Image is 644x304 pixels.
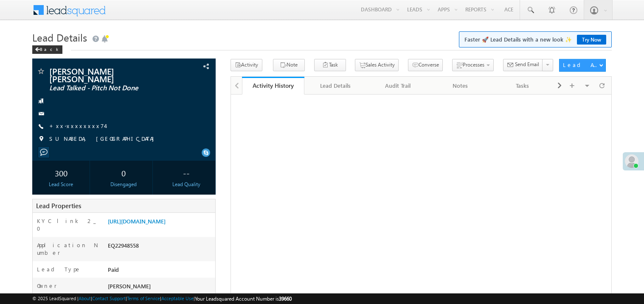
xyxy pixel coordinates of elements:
span: © 2025 LeadSquared | | | | | [32,295,292,303]
a: Tasks [492,77,554,95]
div: Disengaged [97,181,150,188]
div: 0 [97,165,150,181]
a: Try Now [577,35,606,45]
button: Lead Actions [559,59,606,72]
label: KYC link 2_0 [37,217,99,232]
span: Lead Talked - Pitch Not Done [49,84,163,92]
a: [URL][DOMAIN_NAME] [108,218,166,225]
div: -- [160,165,213,181]
div: Lead Actions [563,61,599,69]
button: Sales Activity [355,59,399,71]
div: Paid [106,265,215,277]
a: Activity History [242,77,304,95]
span: Lead Details [32,31,87,44]
label: Lead Type [37,265,81,273]
span: [PERSON_NAME] [PERSON_NAME] [49,67,163,82]
a: Back [32,45,67,52]
div: Back [32,45,62,54]
div: Activity History [248,81,298,89]
div: Audit Trail [374,81,422,91]
button: Note [273,59,305,71]
div: Lead Score [34,181,88,188]
a: Acceptable Use [161,296,194,301]
label: Application Number [37,241,99,257]
span: Processes [463,61,484,68]
a: Notes [429,77,492,95]
a: Audit Trail [367,77,429,95]
div: Notes [436,81,484,91]
span: Your Leadsquared Account Number is [195,296,292,302]
span: Lead Properties [36,201,81,210]
div: Tasks [498,81,546,91]
button: Task [314,59,346,71]
a: About [79,296,91,301]
a: Contact Support [92,296,126,301]
span: 39660 [279,296,292,302]
a: +xx-xxxxxxxx74 [49,122,105,129]
span: Send Email [515,61,539,68]
span: Faster 🚀 Lead Details with a new look ✨ [464,35,606,44]
button: Activity [231,59,262,71]
label: Owner [37,282,57,290]
button: Send Email [503,59,543,71]
button: Converse [408,59,443,71]
div: Lead Details [311,81,359,91]
a: Lead Details [304,77,367,95]
button: Processes [452,59,494,71]
span: [PERSON_NAME] [108,282,151,290]
div: Lead Quality [160,181,213,188]
div: 300 [34,165,88,181]
a: Terms of Service [127,296,160,301]
span: SUNABEDA, [GEOGRAPHIC_DATA] [49,135,158,143]
div: EQ22948558 [106,241,215,253]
